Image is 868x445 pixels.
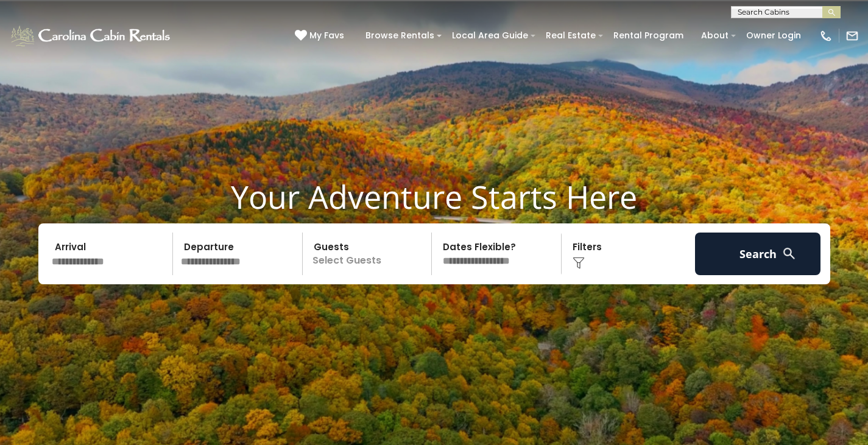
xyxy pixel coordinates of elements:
img: search-regular-white.png [782,246,797,261]
a: Browse Rentals [359,26,440,45]
img: mail-regular-white.png [845,29,859,43]
a: Local Area Guide [446,26,534,45]
img: phone-regular-white.png [819,29,833,43]
span: My Favs [309,29,344,42]
a: Rental Program [607,26,690,45]
h1: Your Adventure Starts Here [9,178,859,215]
a: My Favs [295,29,347,43]
button: Search [695,233,821,275]
a: Real Estate [540,26,602,45]
a: About [695,26,735,45]
a: Owner Login [740,26,807,45]
p: Select Guests [306,233,432,275]
img: filter--v1.png [573,257,585,269]
img: White-1-1-2.png [9,24,174,48]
